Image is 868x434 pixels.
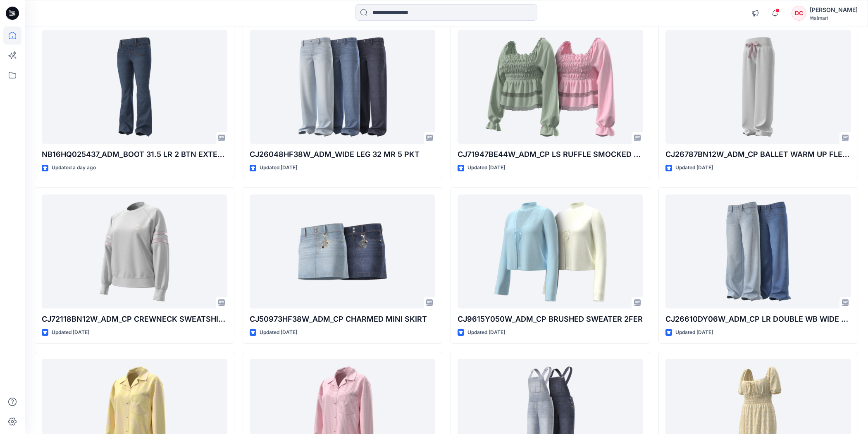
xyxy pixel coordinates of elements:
[260,164,297,172] p: Updated [DATE]
[665,149,851,160] p: CJ26787BN12W_ADM_CP BALLET WARM UP FLEECE WIDE LEG
[42,30,227,144] a: NB16HQ025437_ADM_BOOT 31.5 LR 2 BTN EXTEND TAB
[675,328,713,337] p: Updated [DATE]
[810,15,858,21] div: Walmart
[250,313,435,325] p: CJ50973HF38W_ADM_CP CHARMED MINI SKIRT
[260,328,297,337] p: Updated [DATE]
[458,194,643,308] a: CJ9615Y050W_ADM_CP BRUSHED SWEATER 2FER
[467,328,505,337] p: Updated [DATE]
[810,5,858,15] div: [PERSON_NAME]
[665,313,851,325] p: CJ26610DY06W_ADM_CP LR DOUBLE WB WIDE LEG
[52,328,89,337] p: Updated [DATE]
[52,164,96,172] p: Updated a day ago
[792,6,806,21] div: DC
[458,149,643,160] p: CJ71947BE44W_ADM_CP LS RUFFLE SMOCKED BLOUSE
[250,30,435,144] a: CJ26048HF38W_ADM_WIDE LEG 32 MR 5 PKT
[42,149,227,160] p: NB16HQ025437_ADM_BOOT 31.5 LR 2 BTN EXTEND TAB
[467,164,505,172] p: Updated [DATE]
[42,194,227,308] a: CJ72118BN12W_ADM_CP CREWNECK SWEATSHIRT
[250,149,435,160] p: CJ26048HF38W_ADM_WIDE LEG 32 MR 5 PKT
[42,313,227,325] p: CJ72118BN12W_ADM_CP CREWNECK SWEATSHIRT
[458,30,643,144] a: CJ71947BE44W_ADM_CP LS RUFFLE SMOCKED BLOUSE
[665,194,851,308] a: CJ26610DY06W_ADM_CP LR DOUBLE WB WIDE LEG
[458,313,643,325] p: CJ9615Y050W_ADM_CP BRUSHED SWEATER 2FER
[665,30,851,144] a: CJ26787BN12W_ADM_CP BALLET WARM UP FLEECE WIDE LEG
[675,164,713,172] p: Updated [DATE]
[250,194,435,308] a: CJ50973HF38W_ADM_CP CHARMED MINI SKIRT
